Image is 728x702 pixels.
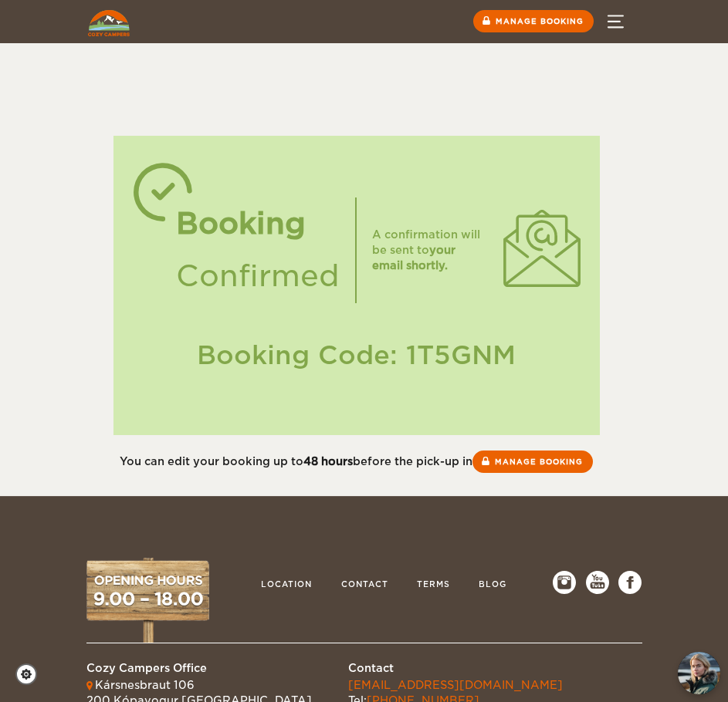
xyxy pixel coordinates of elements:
[348,679,563,691] a: [EMAIL_ADDRESS][DOMAIN_NAME]
[88,10,130,36] img: Cozy Campers
[176,197,340,250] div: Booking
[334,571,396,600] a: Contact
[15,663,47,685] a: Cookie settings
[129,337,584,373] div: Booking Code: 1T5GNM
[409,571,458,600] a: Terms
[86,660,312,676] div: Cozy Campers Office
[176,250,340,302] div: Confirmed
[471,571,514,600] a: Blog
[678,652,720,694] button: chat-button
[253,571,320,600] a: Location
[348,660,563,676] div: Contact
[678,652,720,694] img: Freyja at Cozy Campers
[472,451,593,473] a: Manage booking
[86,451,627,473] div: You can edit your booking up to before the pick-up in
[473,10,594,32] a: Manage booking
[372,227,488,273] div: A confirmation will be sent to
[303,455,353,467] strong: 48 hours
